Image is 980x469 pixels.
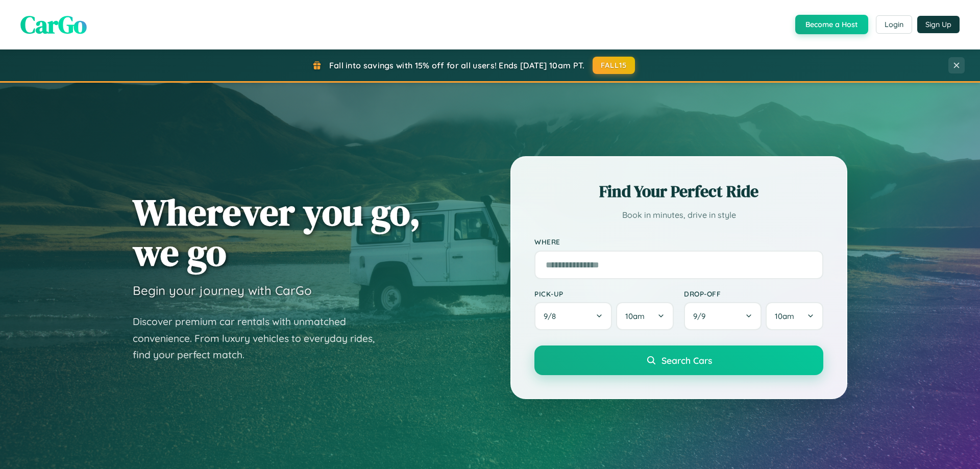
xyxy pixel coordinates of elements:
[661,355,712,366] span: Search Cars
[766,302,823,330] button: 10am
[917,16,960,33] button: Sign Up
[876,15,912,34] button: Login
[133,283,312,298] h3: Begin your journey with CarGo
[775,311,794,321] span: 10am
[693,311,710,321] span: 9 / 9
[534,289,674,298] label: Pick-up
[616,302,674,330] button: 10am
[534,345,823,375] button: Search Cars
[534,238,823,246] label: Where
[534,208,823,223] p: Book in minutes, drive in style
[544,311,561,321] span: 9 / 8
[133,313,388,363] p: Discover premium car rentals with unmatched convenience. From luxury vehicles to everyday rides, ...
[534,302,612,330] button: 9/8
[625,311,645,321] span: 10am
[329,60,585,70] span: Fall into savings with 15% off for all users! Ends [DATE] 10am PT.
[593,57,635,74] button: FALL15
[133,192,421,273] h1: Wherever you go, we go
[795,15,868,34] button: Become a Host
[534,180,823,203] h2: Find Your Perfect Ride
[684,302,762,330] button: 9/9
[20,8,87,41] span: CarGo
[684,289,823,298] label: Drop-off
